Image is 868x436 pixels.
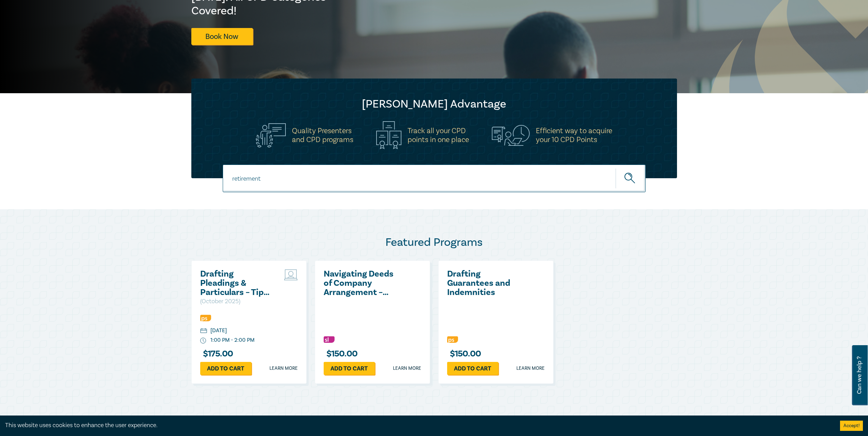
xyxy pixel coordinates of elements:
[284,269,298,280] img: Live Stream
[200,297,274,306] p: ( October 2025 )
[5,421,830,430] div: This website uses cookies to enhance the user experience.
[447,362,498,375] a: Add to cart
[492,125,530,145] img: Efficient way to acquire<br>your 10 CPD Points
[447,336,458,343] img: Professional Skills
[393,365,421,372] a: Learn more
[210,336,254,344] div: 1:00 PM - 2:00 PM
[324,336,335,343] img: Substantive Law
[200,362,251,375] a: Add to cart
[856,349,863,401] span: Can we help ?
[292,126,353,144] h5: Quality Presenters and CPD programs
[324,269,397,297] a: Navigating Deeds of Company Arrangement – Strategy and Structure
[447,349,481,358] h3: $ 150.00
[191,236,677,249] h2: Featured Programs
[200,349,233,358] h3: $ 175.00
[256,123,286,147] img: Quality Presenters<br>and CPD programs
[516,365,545,372] a: Learn more
[223,165,646,192] input: Search for a program title, program description or presenter name
[200,338,206,344] img: watch
[200,328,207,334] img: calendar
[408,126,469,144] h5: Track all your CPD points in one place
[324,349,358,358] h3: $ 150.00
[324,362,375,375] a: Add to cart
[205,97,663,111] h2: [PERSON_NAME] Advantage
[840,421,863,431] button: Accept cookies
[376,121,401,149] img: Track all your CPD<br>points in one place
[210,327,227,335] div: [DATE]
[191,28,253,45] a: Book Now
[269,365,298,372] a: Learn more
[200,269,274,297] a: Drafting Pleadings & Particulars – Tips & Traps
[447,269,520,297] a: Drafting Guarantees and Indemnities
[536,126,612,144] h5: Efficient way to acquire your 10 CPD Points
[200,315,211,321] img: Professional Skills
